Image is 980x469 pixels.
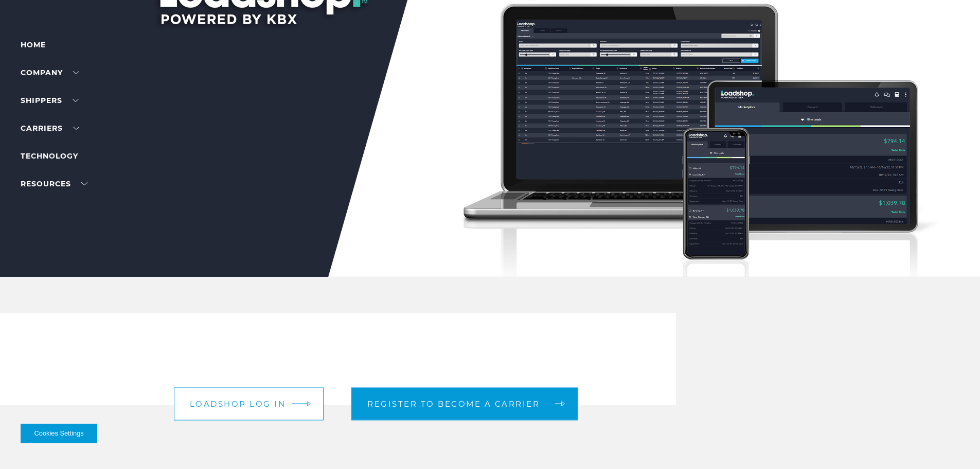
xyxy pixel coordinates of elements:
[21,68,79,77] a: Company
[21,96,79,105] a: SHIPPERS
[174,387,324,420] a: Loadshop log in arrow arrow
[367,400,540,408] span: Register to become a carrier
[21,179,87,188] a: RESOURCES
[21,124,79,133] a: Carriers
[21,40,46,49] a: Home
[351,387,578,420] a: Register to become a carrier arrow arrow
[190,400,286,408] span: Loadshop log in
[929,420,980,469] iframe: Chat Widget
[21,151,78,161] a: Technology
[307,401,311,407] img: arrow
[21,424,97,443] button: Cookies Settings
